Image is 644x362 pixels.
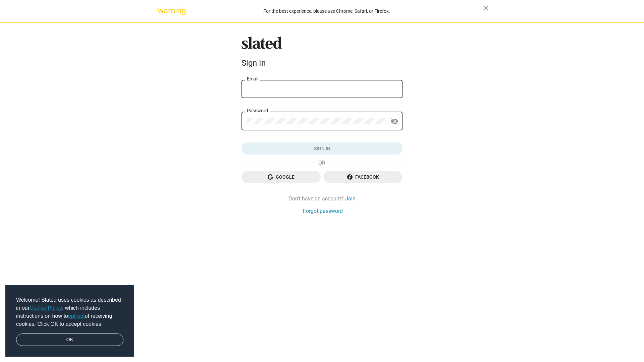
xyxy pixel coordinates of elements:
mat-icon: close [482,4,490,12]
mat-icon: visibility_off [390,116,398,127]
a: opt-out [68,313,85,319]
div: For the best experience, please use Chrome, Safari, or Firefox. [170,7,483,16]
mat-icon: warning [158,7,166,15]
div: cookieconsent [5,285,134,357]
div: Don't have an account? [241,195,402,202]
span: Facebook [329,171,397,183]
button: Show password [388,115,401,128]
span: Welcome! Slated uses cookies as described in our , which includes instructions on how to of recei... [16,296,123,328]
a: Forgot password [303,207,343,215]
button: Google [241,171,321,183]
span: Google [247,171,315,183]
sl-branding: Sign In [241,37,402,71]
button: Facebook [323,171,402,183]
div: Sign In [241,58,402,68]
a: dismiss cookie message [16,334,123,346]
a: Join [345,195,356,202]
a: Cookie Policy [30,305,62,311]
